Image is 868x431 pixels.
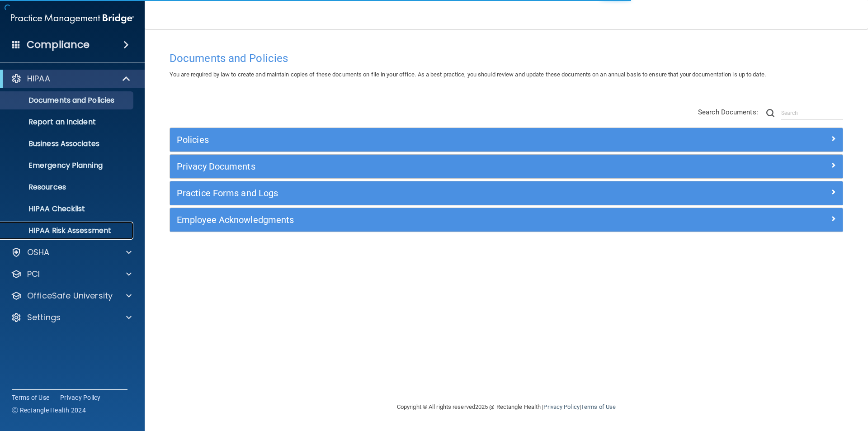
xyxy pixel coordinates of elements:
h5: Employee Acknowledgments [177,215,668,225]
p: Resources [6,183,129,192]
span: Search Documents: [698,108,758,116]
p: OSHA [27,247,50,258]
p: Settings [27,312,61,323]
p: OfficeSafe University [27,290,113,301]
p: HIPAA Checklist [6,204,129,213]
a: Settings [11,312,132,323]
a: Employee Acknowledgments [177,213,836,227]
h4: Compliance [27,38,90,51]
p: Business Associates [6,139,129,148]
iframe: Drift Widget Chat Controller [712,367,857,403]
img: PMB logo [11,9,134,28]
a: Practice Forms and Logs [177,186,836,200]
a: Terms of Use [581,403,616,410]
a: Policies [177,133,836,147]
span: You are required by law to create and maintain copies of these documents on file in your office. ... [170,71,766,78]
a: HIPAA [11,73,131,84]
h5: Privacy Documents [177,161,668,171]
a: Privacy Policy [543,403,579,410]
p: HIPAA Risk Assessment [6,226,129,235]
input: Search [781,106,843,120]
p: Documents and Policies [6,96,129,105]
a: Privacy Policy [60,393,101,402]
p: PCI [27,269,40,279]
a: OSHA [11,247,132,258]
div: Copyright © All rights reserved 2025 @ Rectangle Health | | [341,393,671,422]
p: HIPAA [27,73,50,84]
h5: Policies [177,135,668,145]
span: Ⓒ Rectangle Health 2024 [12,406,86,415]
a: OfficeSafe University [11,290,132,301]
h4: Documents and Policies [170,52,843,64]
a: PCI [11,269,132,279]
a: Privacy Documents [177,159,836,174]
p: Report an Incident [6,118,129,127]
p: Emergency Planning [6,161,129,170]
img: ic-search.3b580494.png [766,109,774,117]
h5: Practice Forms and Logs [177,188,668,198]
a: Terms of Use [12,393,49,402]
